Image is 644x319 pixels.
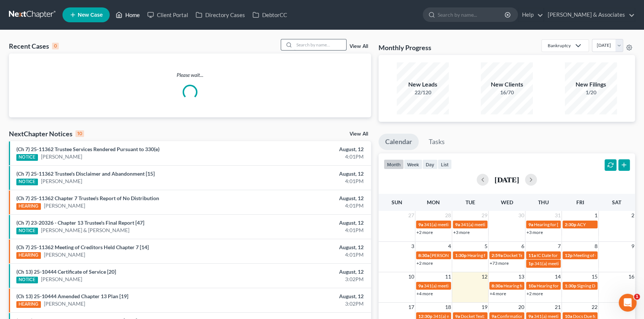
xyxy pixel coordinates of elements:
[528,253,536,258] span: 11a
[554,211,561,220] span: 31
[9,129,84,138] div: NextChapter Notices
[16,293,128,299] a: (Ch 13) 25-10444 Amended Chapter 13 Plan [19]
[518,272,525,281] span: 13
[467,253,565,258] span: Hearing for [PERSON_NAME] & [PERSON_NAME]
[591,272,598,281] span: 15
[16,179,38,185] div: NOTICE
[565,283,576,289] span: 1:30p
[455,313,460,319] span: 9a
[444,211,452,220] span: 28
[438,8,506,22] input: Search by name...
[404,159,422,169] button: week
[631,211,635,220] span: 2
[518,8,543,22] a: Help
[565,89,617,96] div: 1/20
[379,43,431,52] h3: Monthly Progress
[253,178,364,185] div: 4:01PM
[422,134,451,150] a: Tasks
[416,230,433,235] a: +2 more
[619,294,637,312] iframe: Intercom live chat
[565,222,576,227] span: 2:30p
[424,283,496,289] span: 341(a) meeting for [PERSON_NAME]
[481,80,533,89] div: New Clients
[503,253,609,258] span: Docket Text: for [PERSON_NAME] & [PERSON_NAME]
[249,8,291,22] a: DebtorCC
[521,242,525,251] span: 6
[444,303,452,312] span: 18
[253,227,364,234] div: 4:01PM
[253,244,364,251] div: August, 12
[418,313,432,319] span: 12:30p
[631,242,635,251] span: 9
[518,303,525,312] span: 20
[16,228,38,234] div: NOTICE
[444,272,452,281] span: 11
[41,178,82,185] a: [PERSON_NAME]
[253,153,364,160] div: 4:01PM
[565,313,572,319] span: 10a
[408,303,415,312] span: 17
[594,242,598,251] span: 8
[537,283,595,289] span: Hearing for [PERSON_NAME]
[528,261,534,266] span: 1p
[554,272,561,281] span: 14
[392,199,402,205] span: Sun
[527,291,543,296] a: +2 more
[350,131,368,137] a: View All
[416,291,433,296] a: +4 more
[427,199,440,205] span: Mon
[497,313,634,319] span: Confirmation hearing for Dually [PERSON_NAME] & [PERSON_NAME]
[9,42,59,51] div: Recent Cases
[41,153,82,160] a: [PERSON_NAME]
[528,283,536,289] span: 10a
[544,8,635,22] a: [PERSON_NAME] & Associates
[144,8,192,22] a: Client Portal
[534,222,592,227] span: Hearing for [PERSON_NAME]
[16,219,144,226] a: (Ch 7) 23-20326 - Chapter 13 Trustee's Final Report [47]
[453,230,470,235] a: +3 more
[294,39,346,50] input: Search by name...
[481,272,488,281] span: 12
[461,313,527,319] span: Docket Text: for [PERSON_NAME]
[433,313,505,319] span: 341(a) meeting for [PERSON_NAME]
[495,176,519,183] h2: [DATE]
[253,251,364,258] div: 4:01PM
[75,130,84,137] div: 10
[16,301,41,308] div: HEARING
[16,170,155,177] a: (Ch 7) 25-11362 Trustee's Disclaimer and Abandonment [15]
[44,300,85,307] a: [PERSON_NAME]
[16,244,149,250] a: (Ch 7) 25-11362 Meeting of Creditors Held Chapter 7 [14]
[16,268,116,275] a: (Ch 13) 25-10444 Certificate of Service [20]
[490,291,506,296] a: +4 more
[503,283,601,289] span: Hearing for [PERSON_NAME] & [PERSON_NAME]
[455,253,467,258] span: 1:30p
[16,146,160,152] a: (Ch 7) 25-11362 Trustee Services Rendered Pursuant to 330(e)
[430,253,477,258] span: [PERSON_NAME] - Trial
[492,313,496,319] span: 9a
[16,203,41,210] div: HEARING
[253,146,364,153] div: August, 12
[500,199,513,205] span: Wed
[16,277,38,283] div: NOTICE
[384,159,404,169] button: month
[192,8,249,22] a: Directory Cases
[424,222,535,227] span: 341(a) meeting for [PERSON_NAME] & [PERSON_NAME]
[538,199,549,205] span: Thu
[253,268,364,276] div: August, 12
[455,222,460,227] span: 9a
[554,303,561,312] span: 21
[565,80,617,89] div: New Filings
[528,222,533,227] span: 9a
[410,242,415,251] span: 3
[438,159,452,169] button: list
[16,195,159,201] a: (Ch 7) 25-11362 Chapter 7 Trustee's Report of No Distribution
[612,199,621,205] span: Sat
[397,80,449,89] div: New Leads
[9,71,371,79] p: Please wait...
[481,89,533,96] div: 16/70
[527,230,543,235] a: +3 more
[253,300,364,307] div: 3:02PM
[557,242,561,251] span: 7
[41,227,129,234] a: [PERSON_NAME] & [PERSON_NAME]
[548,42,571,49] div: Bankruptcy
